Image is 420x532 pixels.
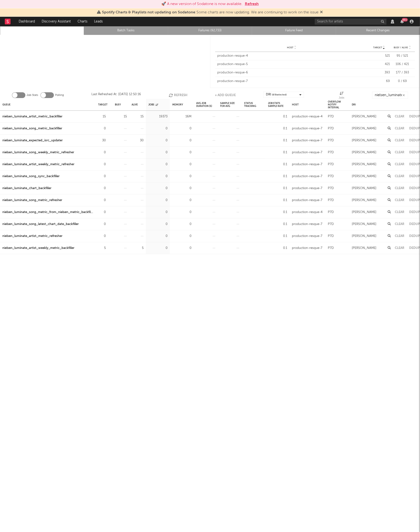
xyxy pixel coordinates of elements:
div: [PERSON_NAME] [352,233,376,239]
button: Clear [395,175,404,178]
a: nielsen_luminate_song_metric_refresher [2,197,62,203]
div: [PERSON_NAME] [352,162,376,167]
div: Target [98,99,107,110]
div: production-resque-7 [292,186,322,191]
div: 0 [98,186,106,191]
div: 0 [148,162,168,167]
div: 30 [132,138,144,143]
a: Dashboard [15,17,38,26]
div: 15 [132,114,144,120]
a: nielsen_luminate_artist_weekly_metric_backfiller [2,245,74,251]
div: P7D [328,162,334,167]
div: Overflow Notify Interval [328,99,347,110]
div: 5 [132,245,144,251]
div: 95 / 521 [392,54,413,58]
div: Jobs [339,92,345,101]
div: production-resque-7 [292,150,322,155]
span: Target [373,46,382,49]
div: 0 [98,197,106,203]
div: P7D [328,221,334,227]
button: 99+ [400,20,404,23]
a: Leads [91,17,106,26]
button: Clear [395,187,404,190]
div: P7D [328,233,334,239]
div: DRI [266,92,287,98]
div: 15 [115,114,127,120]
a: Failures (92,733) [171,28,249,33]
div: production-resque-6 [218,70,366,75]
span: Dismiss [320,11,323,14]
div: production-resque-4 [292,114,323,120]
div: 15 [98,114,106,120]
div: 0 [148,245,168,251]
div: 0.1 [268,138,287,143]
a: Discovery Assistant [38,17,74,26]
div: 0 [148,174,168,179]
div: 0.1 [268,174,287,179]
div: nielsen_luminate_song_latest_chart_date_backfiller [2,221,79,227]
div: P7D [328,126,334,132]
div: 0 [98,174,106,179]
a: Queue Stats [3,28,81,33]
div: production-resque-7 [218,79,366,84]
div: 16M [172,114,191,120]
div: Host [292,99,299,110]
a: nielsen_luminate_expected_isrc_updater [2,138,63,143]
div: 0 [148,221,168,227]
div: P7D [328,209,334,215]
div: 177 / 393 [392,70,413,75]
div: P7D [328,245,334,251]
span: Spotify Charts & Playlists not updating on Sodatone [102,11,196,14]
div: 0 [98,221,106,227]
div: 0 [172,209,191,215]
div: Job Stats Sample Rate [268,99,287,110]
div: 0 [172,245,191,251]
div: nielsen_luminate_song_weekly_metric_refresher [2,150,74,155]
button: Clear [395,127,404,130]
button: Clear [395,163,404,166]
div: P7D [328,138,334,143]
div: 5 [98,245,106,251]
button: Clear [395,151,404,154]
div: 0 [148,138,168,143]
button: Refresh [169,92,187,99]
a: Failure Feed [255,28,333,33]
div: 69 [368,79,390,84]
div: 0 [172,162,191,167]
div: nielsen_luminate_song_metric_backfiller [2,126,62,132]
div: 0.1 [268,209,287,215]
a: nielsen_luminate_artist_metric_backfiller [2,114,62,120]
div: 0 [98,209,106,215]
div: Avg Job Duration (s) [196,99,215,110]
div: 0 [148,209,168,215]
div: 0.1 [268,114,287,120]
button: Clear [395,199,404,202]
div: 0 [172,197,191,203]
div: 🚀 A new version of Sodatone is now available. [161,1,242,7]
div: 0 [148,233,168,239]
div: 30 [98,138,106,143]
div: 0.1 [268,126,287,132]
div: 0.1 [268,245,287,251]
div: [PERSON_NAME] [352,209,376,215]
div: 0 / 69 [392,79,413,84]
div: 19373 [148,114,168,120]
button: + Add Queue [215,92,236,99]
div: Memory [172,99,183,110]
div: 0 [98,162,106,167]
div: 521 [368,54,390,58]
div: nielsen_luminate_song_metric_from_nielsen_metric_backfiller [2,209,93,215]
div: production-resque-7 [292,197,322,203]
button: Clear [395,139,404,142]
a: nielsen_luminate_artist_metric_refresher [2,233,62,239]
div: Jobs [339,95,345,101]
div: [PERSON_NAME] [352,245,376,251]
div: 0 [172,174,191,179]
div: Busy [115,99,121,110]
div: DRI [352,99,356,110]
span: ( 8 / 8 selected) [272,92,287,98]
